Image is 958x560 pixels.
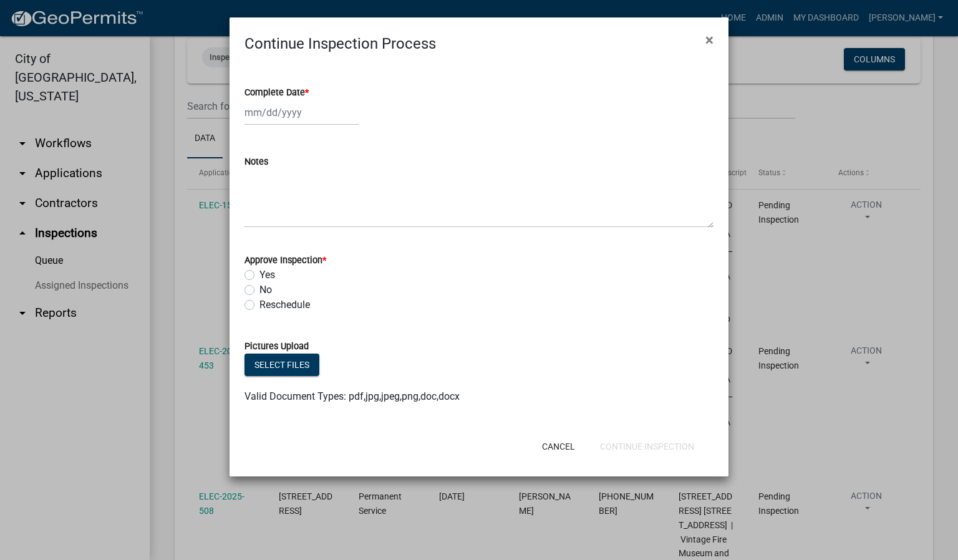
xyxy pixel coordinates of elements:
[259,268,275,282] label: Yes
[590,435,704,458] button: Continue Inspection
[259,297,310,312] label: Reschedule
[244,354,319,376] button: Select files
[244,256,326,265] label: Approve Inspection
[532,435,585,458] button: Cancel
[244,89,309,97] label: Complete Date
[695,22,723,57] button: Close
[705,31,714,49] span: ×
[259,282,272,297] label: No
[244,342,309,351] label: Pictures Upload
[244,390,460,402] span: Valid Document Types: pdf,jpg,jpeg,png,doc,docx
[244,32,436,55] h4: Continue Inspection Process
[244,100,359,125] input: mm/dd/yyyy
[244,158,268,167] label: Notes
